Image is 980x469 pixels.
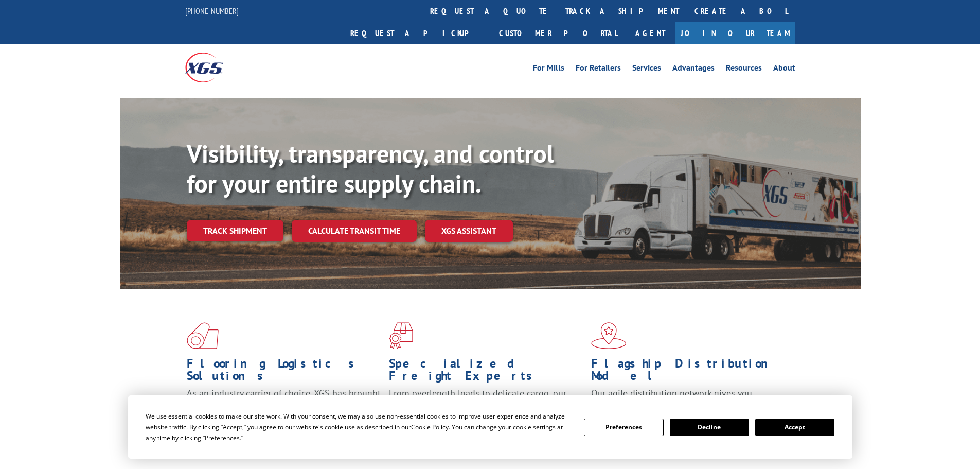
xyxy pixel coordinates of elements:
[389,322,413,349] img: xgs-icon-focused-on-flooring-red
[187,137,554,199] b: Visibility, transparency, and control for your entire supply chain.
[187,387,381,424] span: As an industry carrier of choice, XGS has brought innovation and dedication to flooring logistics...
[187,220,283,241] a: Track shipment
[670,419,749,436] button: Decline
[491,22,625,44] a: Customer Portal
[576,64,621,75] a: For Retailers
[591,387,780,411] span: Our agile distribution network gives you nationwide inventory management on demand.
[591,322,627,349] img: xgs-icon-flagship-distribution-model-red
[773,64,795,75] a: About
[632,64,661,75] a: Services
[205,433,240,442] span: Preferences
[755,419,834,436] button: Accept
[675,22,795,44] a: Join Our Team
[389,387,583,433] p: From overlength loads to delicate cargo, our experienced staff knows the best way to move your fr...
[128,395,852,459] div: Cookie Consent Prompt
[584,419,663,436] button: Preferences
[533,64,564,75] a: For Mills
[389,357,583,387] h1: Specialized Freight Experts
[591,357,786,387] h1: Flagship Distribution Model
[187,322,219,349] img: xgs-icon-total-supply-chain-intelligence-red
[187,357,381,387] h1: Flooring Logistics Solutions
[726,64,762,75] a: Resources
[411,423,449,431] span: Cookie Policy
[625,22,675,44] a: Agent
[185,6,239,16] a: [PHONE_NUMBER]
[292,220,417,242] a: Calculate transit time
[672,64,715,75] a: Advantages
[425,220,513,242] a: XGS ASSISTANT
[146,411,572,443] div: We use essential cookies to make our site work. With your consent, we may also use non-essential ...
[343,22,491,44] a: Request a pickup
